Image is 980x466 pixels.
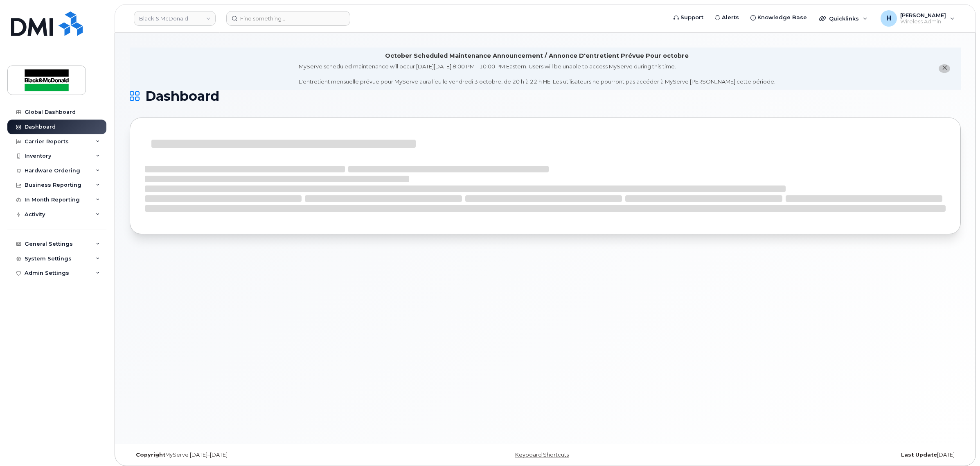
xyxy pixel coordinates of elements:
span: Dashboard [145,90,219,102]
strong: Last Update [901,452,937,458]
div: MyServe scheduled maintenance will occur [DATE][DATE] 8:00 PM - 10:00 PM Eastern. Users will be u... [299,63,775,86]
div: [DATE] [684,452,961,458]
a: Keyboard Shortcuts [515,452,569,458]
div: October Scheduled Maintenance Announcement / Annonce D'entretient Prévue Pour octobre [385,52,689,60]
strong: Copyright [136,452,165,458]
button: close notification [939,64,950,73]
div: MyServe [DATE]–[DATE] [130,452,407,458]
